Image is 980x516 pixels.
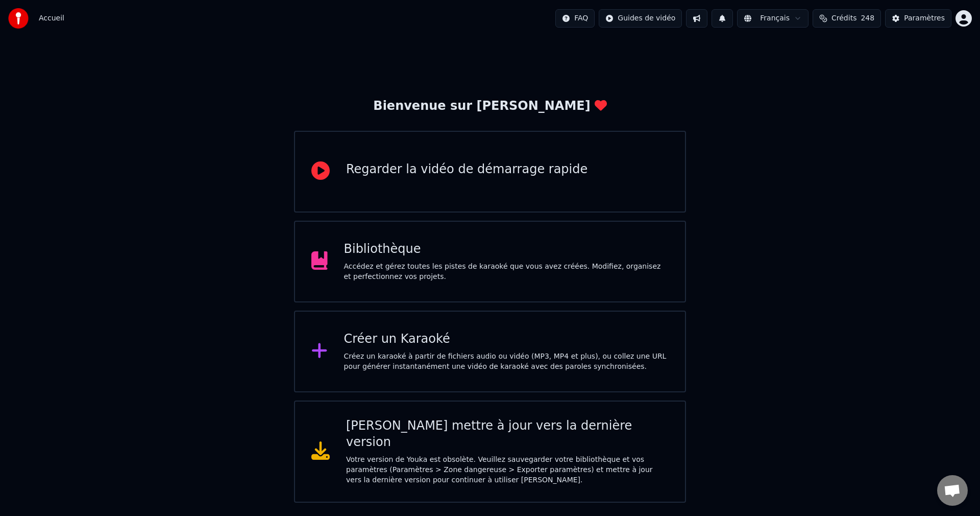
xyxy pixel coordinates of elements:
div: Bienvenue sur [PERSON_NAME] [373,98,606,114]
div: Créer un Karaoké [344,331,669,347]
div: Paramètres [904,13,945,24]
div: Regarder la vidéo de démarrage rapide [346,161,587,178]
nav: breadcrumb [39,13,64,24]
div: Accédez et gérez toutes les pistes de karaoké que vous avez créées. Modifiez, organisez et perfec... [344,262,669,282]
img: youka [8,8,29,29]
div: Créez un karaoké à partir de fichiers audio ou vidéo (MP3, MP4 et plus), ou collez une URL pour g... [344,351,669,372]
div: Votre version de Youka est obsolète. Veuillez sauvegarder votre bibliothèque et vos paramètres (P... [346,455,669,485]
button: Crédits248 [813,9,881,28]
span: Accueil [39,13,64,24]
button: Paramètres [885,9,951,28]
span: Crédits [831,13,856,24]
button: FAQ [555,9,595,28]
div: Bibliothèque [344,241,669,257]
button: Guides de vidéo [599,9,682,28]
span: 248 [861,13,874,24]
div: [PERSON_NAME] mettre à jour vers la dernière version [346,418,669,451]
div: Ouvrir le chat [937,475,968,506]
